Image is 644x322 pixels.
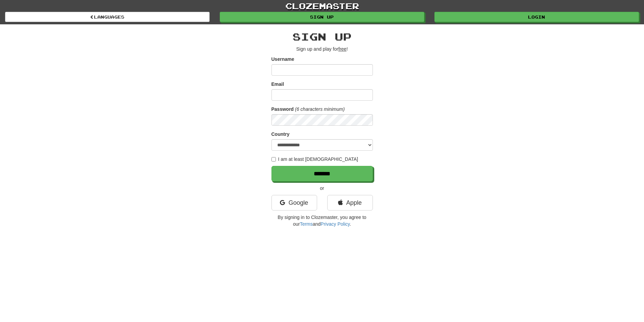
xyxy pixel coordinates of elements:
a: Sign up [220,12,424,22]
a: Terms [300,221,313,227]
a: Languages [5,12,210,22]
label: Username [271,56,294,63]
p: or [271,185,373,192]
label: Country [271,131,290,138]
label: Email [271,81,284,88]
a: Privacy Policy [320,221,350,227]
label: Password [271,106,294,113]
label: I am at least [DEMOGRAPHIC_DATA] [271,156,358,163]
a: Google [271,195,317,210]
u: free [338,46,347,52]
p: By signing in to Clozemaster, you agree to our and . [271,214,373,227]
p: Sign up and play for ! [271,46,373,52]
em: (6 characters minimum) [295,106,345,112]
h2: Sign up [271,31,373,42]
a: Apple [327,195,373,210]
input: I am at least [DEMOGRAPHIC_DATA] [271,157,276,162]
a: Login [434,12,639,22]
